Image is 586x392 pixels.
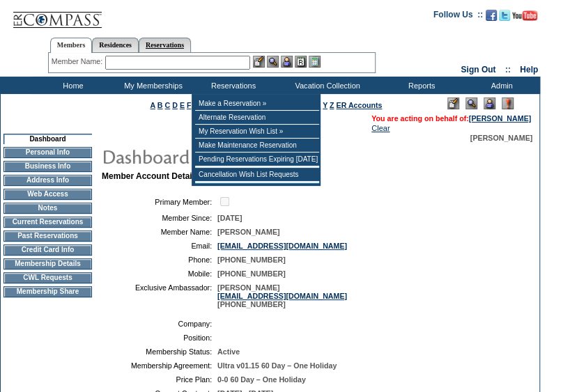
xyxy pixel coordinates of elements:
td: Alternate Reservation [195,111,319,125]
a: Residences [92,38,139,52]
td: Current Reservations [3,217,92,228]
img: Edit Mode [447,97,459,109]
td: Reports [380,77,460,94]
a: Clear [371,124,390,132]
a: A [151,101,155,109]
td: Web Access [3,189,92,200]
td: Membership Agreement: [107,361,212,370]
img: Follow us on Twitter [499,10,510,21]
img: b_edit.gif [253,56,265,68]
td: Membership Share [3,286,92,297]
td: Notes [3,203,92,214]
td: My Reservation Wish List » [195,125,319,139]
td: Make Maintenance Reservation [195,139,319,152]
span: 0-0 60 Day – One Holiday [217,375,306,384]
td: Reservations [192,77,272,94]
img: Subscribe to our YouTube Channel [512,10,537,21]
a: Z [330,101,334,109]
td: Membership Details [3,258,92,269]
a: E [180,101,185,109]
img: Reservations [295,56,307,68]
img: Impersonate [281,56,293,68]
img: Impersonate [484,97,495,109]
td: Pending Reservations Expiring [DATE] [195,152,319,166]
a: Sign Out [461,65,495,75]
img: View Mode [465,97,477,109]
a: Become our fan on Facebook [486,14,497,22]
td: Cancellation Wish List Requests [195,168,319,182]
td: Business Info [3,161,92,172]
a: ER Accounts [336,101,382,109]
td: Personal Info [3,147,92,158]
a: B [157,101,163,109]
td: Member Since: [107,214,212,222]
img: b_calculator.gif [309,56,321,68]
img: Log Concern/Member Elevation [502,97,514,109]
td: Membership Status: [107,347,212,356]
a: Reservations [139,38,191,52]
td: Vacation Collection [272,77,380,94]
a: Follow us on Twitter [499,14,510,22]
img: Become our fan on Facebook [486,10,497,21]
img: View [267,56,279,68]
a: Y [323,101,327,109]
a: Subscribe to our YouTube Channel [512,14,537,22]
td: Past Reservations [3,230,92,242]
a: [PERSON_NAME] [469,114,531,123]
td: Admin [460,77,540,94]
td: Address Info [3,175,92,186]
td: Home [31,77,111,94]
a: C [164,101,170,109]
td: CWL Requests [3,272,92,283]
span: [PERSON_NAME] [217,228,279,236]
span: [PERSON_NAME] [PHONE_NUMBER] [217,283,347,308]
div: Member Name: [52,56,105,68]
a: D [172,101,178,109]
a: [EMAIL_ADDRESS][DOMAIN_NAME] [217,292,347,300]
td: Mobile: [107,269,212,278]
td: Exclusive Ambassador: [107,283,212,308]
td: Dashboard [3,134,92,144]
td: Make a Reservation » [195,97,319,111]
span: [PHONE_NUMBER] [217,269,286,278]
td: Position: [107,334,212,342]
span: Active [217,347,240,356]
a: Help [520,65,538,75]
span: [PERSON_NAME] [470,134,532,142]
span: :: [505,65,511,75]
span: Ultra v01.15 60 Day – One Holiday [217,361,337,370]
td: Follow Us :: [433,8,483,25]
td: Price Plan: [107,375,212,384]
td: Phone: [107,256,212,264]
td: Company: [107,320,212,328]
td: Member Name: [107,228,212,236]
td: My Memberships [111,77,192,94]
span: [DATE] [217,214,242,222]
a: Members [50,38,93,53]
b: Member Account Details [102,171,199,181]
td: Credit Card Info [3,244,92,256]
span: [PHONE_NUMBER] [217,256,286,264]
span: You are acting on behalf of: [371,114,531,123]
td: Email: [107,242,212,250]
a: [EMAIL_ADDRESS][DOMAIN_NAME] [217,242,347,250]
img: pgTtlDashboard.gif [101,142,380,170]
td: Primary Member: [107,195,212,208]
a: F [187,101,192,109]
